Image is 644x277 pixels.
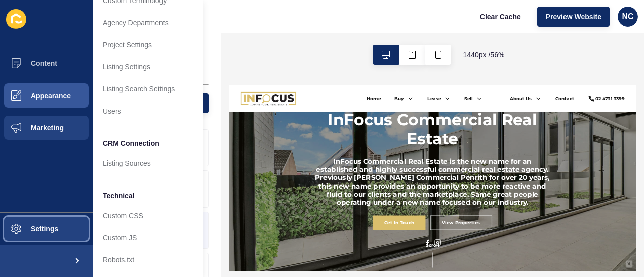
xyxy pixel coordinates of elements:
[93,205,203,227] a: Custom CSS
[93,100,203,122] a: Users
[256,232,350,258] a: Get In Touch
[546,12,601,22] span: Preview Website
[295,18,311,30] a: Buy
[537,7,610,27] button: Preview Website
[246,18,271,30] a: Home
[471,7,529,27] button: Clear Cache
[480,12,521,22] span: Clear Cache
[358,232,468,258] a: View Properties
[103,191,135,201] span: Technical
[419,18,435,30] a: Sell
[93,34,203,56] a: Project Settings
[353,18,378,30] a: Lease
[93,152,203,174] a: Listing Sources
[93,78,203,100] a: Listing Search Settings
[103,138,159,148] span: CRM Connection
[581,18,615,30] a: Contact
[93,12,203,34] a: Agency Departments
[500,18,540,30] a: About Us
[622,12,633,22] span: NC
[93,249,203,271] a: Robots.txt
[152,129,572,216] h2: InFocus Commercial Real Estate is the new name for an established and highly successful commercia...
[93,227,203,249] a: Custom JS
[20,10,121,38] img: InFocus Commercial Real Estate
[93,56,203,78] a: Listing Settings
[152,45,572,113] h1: InFocus Commercial Real Estate
[463,50,505,60] span: 1440 px / 56 %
